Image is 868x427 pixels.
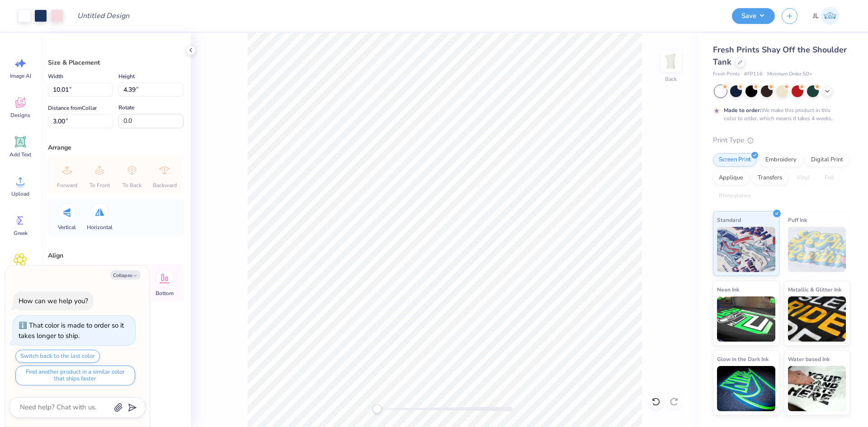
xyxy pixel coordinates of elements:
div: Digital Print [805,153,849,167]
span: Standard [717,215,741,225]
div: Size & Placement [48,58,184,67]
div: Print Type [713,135,850,145]
strong: Made to order: [724,107,761,114]
img: Puff Ink [788,227,846,272]
span: Minimum Order: 50 + [767,70,812,78]
img: Water based Ink [788,366,846,411]
span: Glow in the Dark Ink [717,354,769,364]
div: Foil [819,171,840,185]
span: Neon Ink [717,285,739,294]
div: Arrange [48,143,184,152]
div: Back [665,75,677,83]
span: # FP116 [744,70,763,78]
div: Vinyl [791,171,816,185]
div: Transfers [752,171,788,185]
div: How can we help you? [19,296,88,305]
div: Rhinestones [713,189,757,203]
div: We make this product in this color to order, which means it takes 4 weeks. [724,106,835,122]
span: Horizontal [87,224,113,231]
button: Find another product in a similar color that ships faster [15,366,135,385]
img: Standard [717,227,775,272]
input: Untitled Design [70,7,137,25]
div: Screen Print [713,153,757,167]
a: JL [809,7,843,25]
span: Image AI [10,72,31,80]
span: Metallic & Glitter Ink [788,285,841,294]
div: Align [48,251,184,260]
button: Collapse [110,270,141,280]
span: Bottom [156,290,174,297]
div: Accessibility label [373,404,382,413]
div: That color is made to order so it takes longer to ship. [19,321,124,340]
span: Fresh Prints [713,70,740,78]
span: Fresh Prints Shay Off the Shoulder Tank [713,44,847,67]
label: Width [48,71,63,82]
span: Water based Ink [788,354,830,364]
span: Designs [10,112,30,119]
button: Save [732,8,775,24]
img: Neon Ink [717,296,775,342]
img: Glow in the Dark Ink [717,366,775,411]
span: Vertical [58,224,76,231]
img: Back [662,52,680,70]
span: JL [813,11,819,21]
label: Distance from Collar [48,103,97,113]
label: Rotate [118,102,134,113]
img: Jairo Laqui [821,7,839,25]
span: Greek [14,230,28,237]
span: Upload [11,190,29,197]
img: Metallic & Glitter Ink [788,296,846,342]
span: Add Text [9,151,31,158]
div: Embroidery [759,153,802,167]
span: Puff Ink [788,215,807,225]
div: Applique [713,171,749,185]
button: Switch back to the last color [15,350,100,363]
label: Height [118,71,135,82]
